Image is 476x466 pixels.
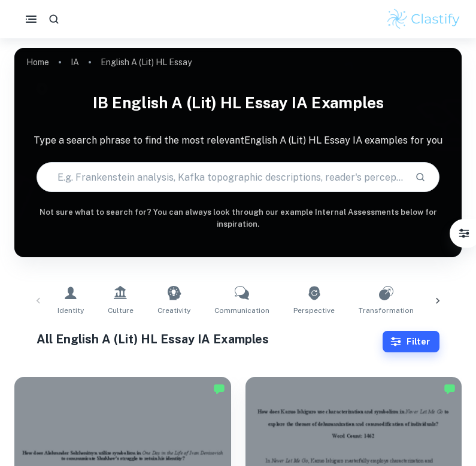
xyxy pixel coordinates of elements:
button: Filter [383,331,439,352]
span: Identity [57,305,84,316]
span: Perspective [293,305,335,316]
img: Clastify logo [386,7,462,31]
span: Transformation [359,305,414,316]
p: Type a search phrase to find the most relevant English A (Lit) HL Essay IA examples for you [14,133,462,148]
a: Home [26,54,49,71]
img: Marked [213,383,225,395]
h1: All English A (Lit) HL Essay IA Examples [37,330,382,348]
span: Communication [214,305,269,316]
a: IA [71,54,79,71]
button: Filter [452,221,476,245]
span: Creativity [157,305,190,316]
h6: Not sure what to search for? You can always look through our example Internal Assessments below f... [14,206,462,231]
span: Culture [108,305,134,316]
input: E.g. Frankenstein analysis, Kafka topographic descriptions, reader's perception... [37,160,405,194]
p: English A (Lit) HL Essay [101,56,192,69]
button: Search [410,167,430,187]
img: Marked [444,383,456,395]
h1: IB English A (Lit) HL Essay IA examples [14,86,462,119]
